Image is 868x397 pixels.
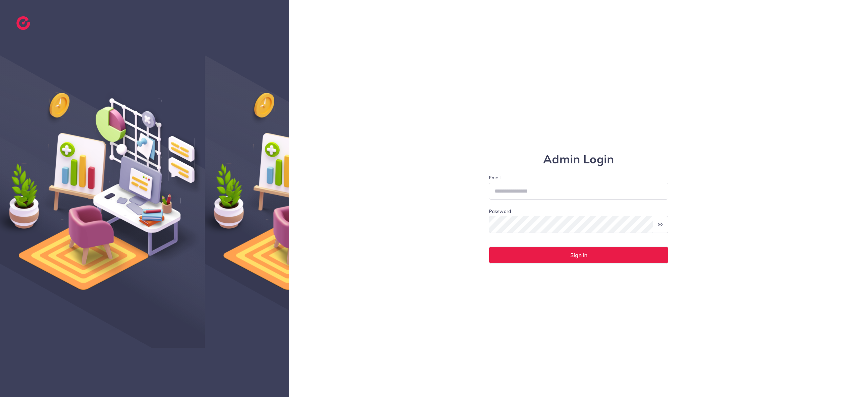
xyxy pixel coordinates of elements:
[570,252,587,258] span: Sign In
[489,208,511,215] label: Password
[16,16,30,30] img: logo
[489,247,669,264] button: Sign In
[489,174,669,181] label: Email
[489,152,669,166] h1: Admin Login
